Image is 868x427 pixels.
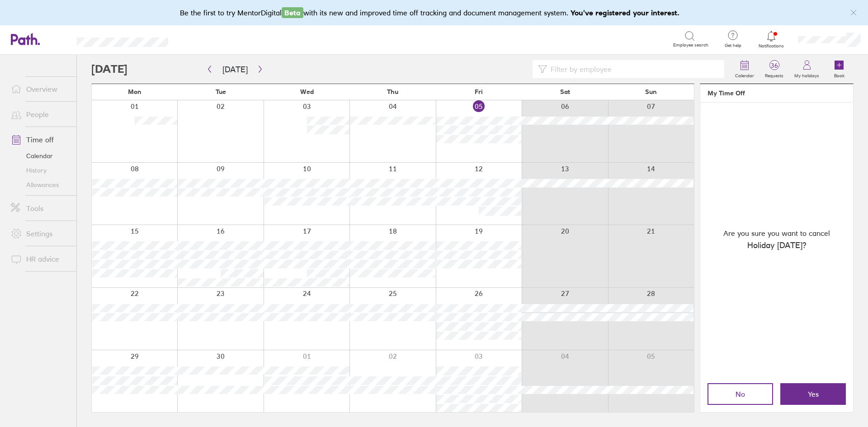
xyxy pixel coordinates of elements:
[4,225,76,243] a: Settings
[571,8,679,17] b: You've registered your interest.
[759,62,789,69] span: 36
[4,178,76,192] a: Allowances
[700,103,853,376] div: Are you sure you want to cancel
[128,88,142,95] span: Mon
[180,7,689,18] div: Be the first to try MentorDigital with its new and improved time off tracking and document manage...
[387,88,398,95] span: Thu
[759,70,789,79] label: Requests
[730,55,759,84] a: Calendar
[475,88,483,95] span: Fri
[4,149,76,163] a: Calendar
[730,70,759,79] label: Calendar
[4,105,76,123] a: People
[547,61,719,78] input: Filter by employee
[193,35,216,43] div: Search
[825,55,854,84] a: Book
[215,62,255,77] button: [DATE]
[757,30,786,49] a: Notifications
[759,55,789,84] a: 36Requests
[216,88,226,95] span: Tue
[718,43,748,48] span: Get help
[780,383,846,405] button: Yes
[708,383,773,405] button: No
[300,88,314,95] span: Wed
[282,7,303,18] span: Beta
[645,88,657,95] span: Sun
[560,88,570,95] span: Sat
[4,163,76,178] a: History
[4,80,76,98] a: Overview
[747,239,807,252] span: Holiday [DATE] ?
[700,84,853,103] header: My Time Off
[789,55,825,84] a: My holidays
[829,70,850,79] label: Book
[4,250,76,268] a: HR advice
[4,131,76,149] a: Time off
[808,390,819,398] span: Yes
[789,70,825,79] label: My holidays
[673,42,708,48] span: Employee search
[757,43,786,49] span: Notifications
[4,199,76,217] a: Tools
[736,390,745,398] span: No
